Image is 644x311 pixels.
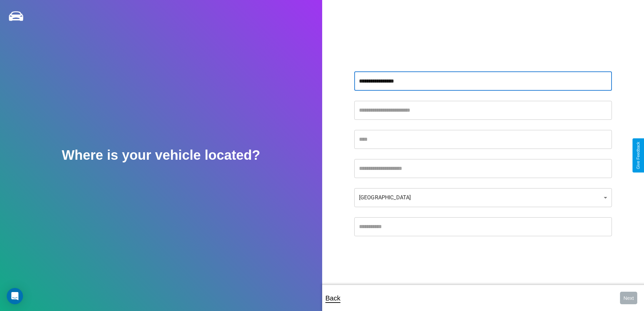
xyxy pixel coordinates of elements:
[62,148,260,163] h2: Where is your vehicle located?
[7,288,23,304] div: Open Intercom Messenger
[326,292,340,304] p: Back
[636,142,641,169] div: Give Feedback
[354,188,612,207] div: [GEOGRAPHIC_DATA]
[620,292,637,304] button: Next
